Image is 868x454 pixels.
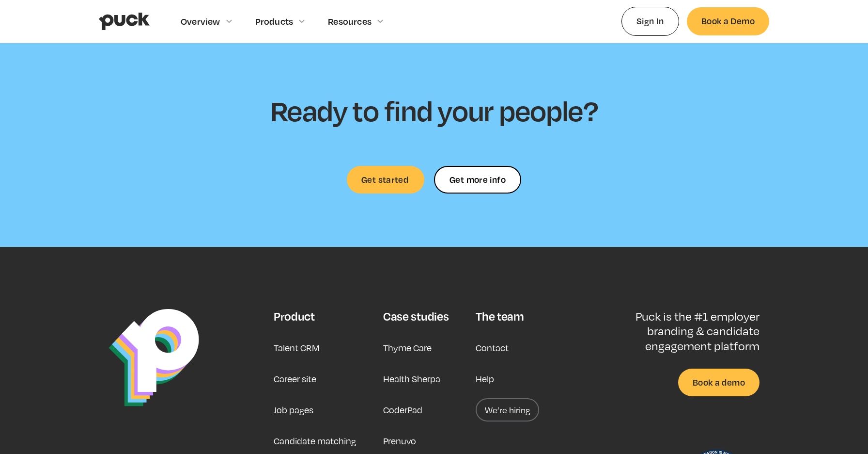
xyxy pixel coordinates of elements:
[255,16,294,27] div: Products
[274,367,316,390] a: Career site
[274,429,356,453] a: Candidate matching
[328,16,372,27] div: Resources
[383,367,440,390] a: Health Sherpa
[476,336,509,359] a: Contact
[687,7,769,35] a: Book a Demo
[108,309,199,406] img: Puck Logo
[274,309,315,324] div: Product
[181,16,220,27] div: Overview
[621,7,679,35] a: Sign In
[678,369,759,396] a: Book a demo
[476,367,494,390] a: Help
[270,93,598,127] h2: Ready to find your people?
[383,309,449,324] div: Case studies
[383,398,422,422] a: CoderPad
[434,166,521,194] a: Get more info
[476,309,524,324] div: The team
[383,336,432,359] a: Thyme Care
[383,429,416,453] a: Prenuvo
[347,166,424,194] a: Get started
[274,336,320,359] a: Talent CRM
[476,398,539,422] a: We’re hiring
[604,309,759,353] p: Puck is the #1 employer branding & candidate engagement platform
[434,166,521,194] form: Ready to find your people
[274,398,313,422] a: Job pages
